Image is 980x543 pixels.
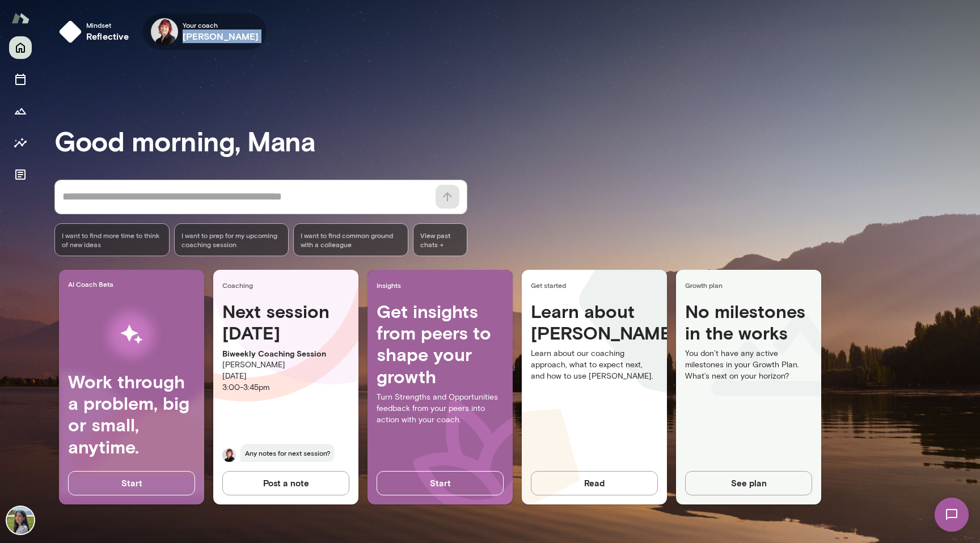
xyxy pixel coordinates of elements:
[240,444,335,462] span: Any notes for next session?
[68,279,200,289] span: AI Coach Beta
[531,471,658,495] button: Read
[222,300,349,344] h4: Next session [DATE]
[68,371,195,458] h4: Work through a problem, big or small, anytime.
[54,223,170,256] div: I want to find more time to think of new ideas
[685,471,812,495] button: See plan
[54,14,138,50] button: Mindsetreflective
[222,371,349,382] p: [DATE]
[377,471,504,495] button: Start
[174,223,289,256] div: I want to prep for my upcoming coaching session
[222,359,349,371] p: [PERSON_NAME]
[9,100,32,122] button: Growth Plan
[9,68,32,91] button: Sessions
[86,29,129,43] h6: reflective
[413,223,467,256] span: View past chats ->
[685,300,812,349] h4: No milestones in the works
[222,281,354,290] span: Coaching
[222,471,349,495] button: Post a note
[183,20,259,29] span: Your coach
[222,382,349,393] p: 3:00 - 3:45pm
[531,348,658,382] p: Learn about our coaching approach, what to expect next, and how to use [PERSON_NAME].
[377,281,508,290] span: Insights
[685,348,812,382] p: You don’t have any active milestones in your Growth Plan. What’s next on your horizon?
[9,163,32,186] button: Documents
[143,14,267,50] div: Leigh Allen-ArredondoYour coach[PERSON_NAME]
[293,223,408,256] div: I want to find common ground with a colleague
[7,507,34,534] img: Mana Sadeghi
[181,231,282,249] span: I want to prep for my upcoming coaching session
[68,471,195,495] button: Start
[685,281,817,290] span: Growth plan
[377,392,504,426] p: Turn Strengths and Opportunities feedback from your peers into action with your coach.
[531,281,662,290] span: Get started
[151,18,178,45] img: Leigh Allen-Arredondo
[531,300,658,344] h4: Learn about [PERSON_NAME]
[222,448,236,462] img: Leigh
[9,131,32,154] button: Insights
[11,7,29,29] img: Mento
[59,20,82,43] img: mindset
[222,348,349,359] p: Biweekly Coaching Session
[81,299,182,371] img: AI Workflows
[62,231,162,249] span: I want to find more time to think of new ideas
[54,125,980,156] h3: Good morning, Mana
[9,36,32,59] button: Home
[377,300,504,388] h4: Get insights from peers to shape your growth
[301,231,401,249] span: I want to find common ground with a colleague
[183,29,259,43] h6: [PERSON_NAME]
[86,20,129,29] span: Mindset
